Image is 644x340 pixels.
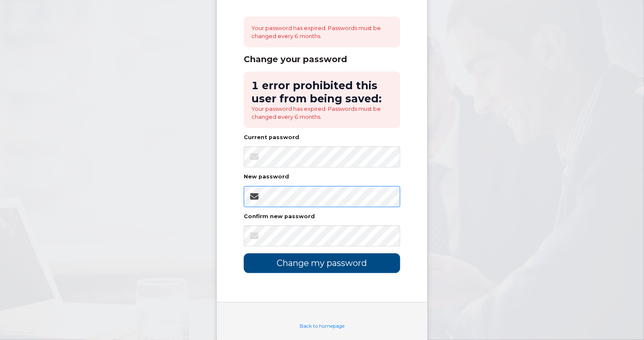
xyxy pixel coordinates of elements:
[244,174,289,180] label: New password
[300,323,344,329] a: Back to homepage
[244,253,400,273] input: Change my password
[244,16,400,47] div: Your password has expired. Passwords must be changed every 6 months.
[251,79,393,105] h2: 1 error prohibited this user from being saved:
[251,105,393,121] li: Your password has expired. Passwords must be changed every 6 months.
[244,135,299,140] label: Current password
[244,54,400,65] div: Change your password
[244,214,315,219] label: Confirm new password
